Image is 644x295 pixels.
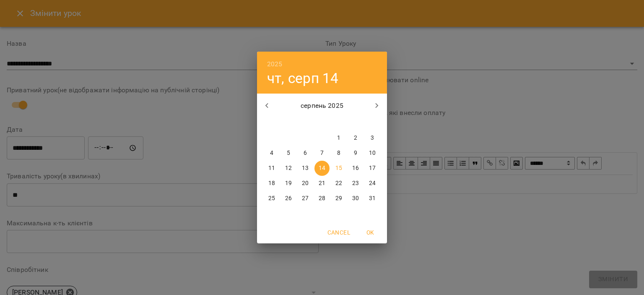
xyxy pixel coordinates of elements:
p: 17 [369,164,376,172]
button: 3 [365,131,380,146]
p: 1 [337,134,340,142]
button: чт, серп 14 [267,70,339,87]
p: 2 [354,134,357,142]
button: 28 [314,191,330,206]
p: 6 [304,149,307,157]
p: 30 [352,194,359,203]
span: сб [348,118,363,126]
button: 7 [314,146,330,161]
p: 23 [352,179,359,188]
p: 31 [369,194,376,203]
button: 1 [331,131,346,146]
button: 19 [281,176,296,191]
button: 6 [298,146,313,161]
button: 15 [331,161,346,176]
p: 14 [319,164,325,172]
button: 31 [365,191,380,206]
p: 25 [268,194,275,203]
span: чт [314,118,330,126]
p: 21 [319,179,325,188]
button: 8 [331,146,346,161]
button: 21 [314,176,330,191]
p: 24 [369,179,376,188]
button: 11 [264,161,279,176]
button: 5 [281,146,296,161]
button: 9 [348,146,363,161]
button: 20 [298,176,313,191]
button: 14 [314,161,330,176]
button: OK [357,225,384,240]
button: 24 [365,176,380,191]
button: 17 [365,161,380,176]
span: пн [264,118,279,126]
button: 13 [298,161,313,176]
p: 3 [371,134,374,142]
button: 23 [348,176,363,191]
button: 4 [264,146,279,161]
p: 8 [337,149,340,157]
p: 15 [335,164,342,172]
span: OK [360,227,380,238]
p: 19 [285,179,292,188]
p: 10 [369,149,376,157]
button: 10 [365,146,380,161]
p: 16 [352,164,359,172]
p: 27 [302,194,309,203]
button: 29 [331,191,346,206]
span: Cancel [327,227,350,238]
p: серпень 2025 [277,101,367,111]
p: 20 [302,179,309,188]
p: 28 [319,194,325,203]
p: 4 [270,149,273,157]
p: 13 [302,164,309,172]
p: 29 [335,194,342,203]
p: 18 [268,179,275,188]
p: 11 [268,164,275,172]
p: 22 [335,179,342,188]
button: 18 [264,176,279,191]
button: Cancel [324,225,353,240]
button: 2025 [267,58,283,70]
span: пт [331,118,346,126]
span: ср [298,118,313,126]
p: 9 [354,149,357,157]
span: нд [365,118,380,126]
p: 26 [285,194,292,203]
p: 5 [287,149,290,157]
button: 27 [298,191,313,206]
span: вт [281,118,296,126]
button: 2 [348,131,363,146]
button: 30 [348,191,363,206]
button: 26 [281,191,296,206]
button: 16 [348,161,363,176]
button: 12 [281,161,296,176]
button: 22 [331,176,346,191]
p: 7 [320,149,324,157]
button: 25 [264,191,279,206]
p: 12 [285,164,292,172]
